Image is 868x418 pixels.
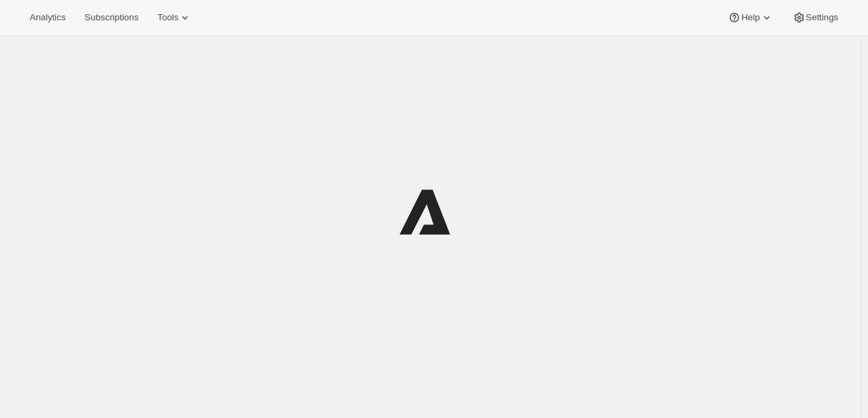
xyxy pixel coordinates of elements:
[30,12,65,23] span: Analytics
[806,12,838,23] span: Settings
[22,8,74,27] button: Analytics
[149,8,200,27] button: Tools
[741,12,759,23] span: Help
[720,8,781,27] button: Help
[784,8,846,27] button: Settings
[157,12,178,23] span: Tools
[76,8,146,27] button: Subscriptions
[84,12,138,23] span: Subscriptions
